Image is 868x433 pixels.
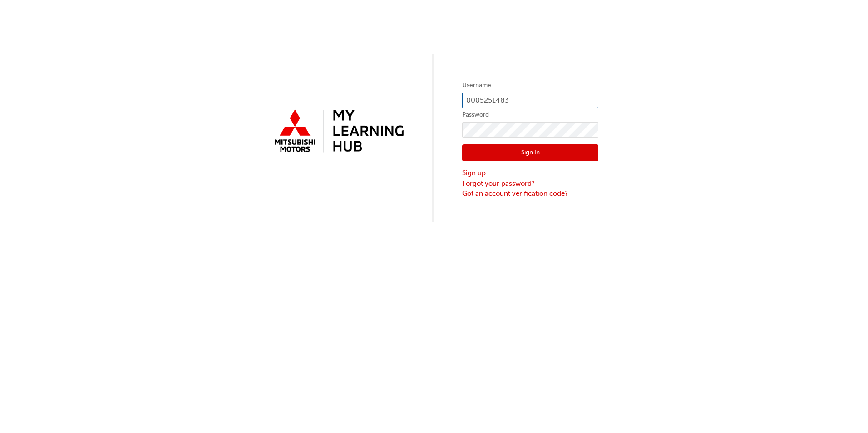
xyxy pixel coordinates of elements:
a: Sign up [462,168,598,178]
button: Sign In [462,144,598,162]
label: Username [462,80,598,91]
a: Got an account verification code? [462,188,598,199]
a: Forgot your password? [462,178,598,189]
img: mmal [270,106,406,157]
label: Password [462,109,598,120]
input: Username [462,93,598,108]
